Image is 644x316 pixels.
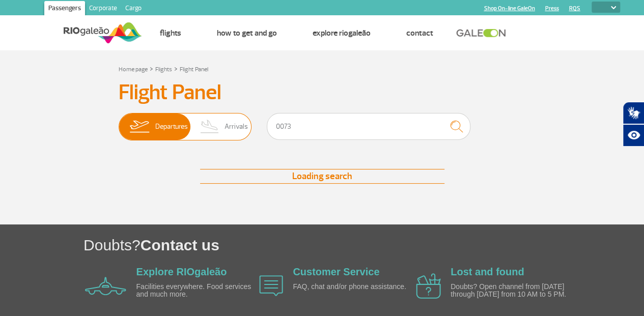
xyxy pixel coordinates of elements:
[44,1,85,17] a: Passengers
[225,113,248,140] span: Arrivals
[313,28,371,38] a: Explore RIOgaleão
[195,113,225,140] img: slider-desembarque
[293,266,379,277] a: Customer Service
[406,28,433,38] a: Contact
[451,266,524,277] a: Lost and found
[416,273,441,299] img: airplane icon
[121,1,146,17] a: Cargo
[136,266,227,277] a: Explore RIOgaleão
[150,63,153,74] a: >
[180,66,208,73] a: Flight Panel
[267,113,470,140] input: Flight, city or airline
[484,5,535,12] a: Shop On-line GaleOn
[451,283,568,299] p: Doubts? Open channel from [DATE] through [DATE] from 10 AM to 5 PM.
[119,80,526,105] h3: Flight Panel
[545,5,558,12] a: Press
[174,63,178,74] a: >
[136,283,254,299] p: Facilities everywhere. Food services and much more.
[83,235,644,255] h1: Doubts?
[293,283,410,291] p: FAQ, chat and/or phone assistance.
[200,169,444,184] div: Loading search
[85,277,126,295] img: airplane icon
[259,275,283,296] img: airplane icon
[123,113,155,140] img: slider-embarque
[141,237,219,253] span: Contact us
[155,113,188,140] span: Departures
[217,28,277,38] a: How to get and go
[569,5,580,12] a: RQS
[160,28,181,38] a: Flights
[119,66,148,73] a: Home page
[623,102,644,147] div: Plugin de acessibilidade da Hand Talk.
[155,66,172,73] a: Flights
[623,124,644,147] button: Abrir recursos assistivos.
[623,102,644,124] button: Abrir tradutor de língua de sinais.
[85,1,121,17] a: Corporate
